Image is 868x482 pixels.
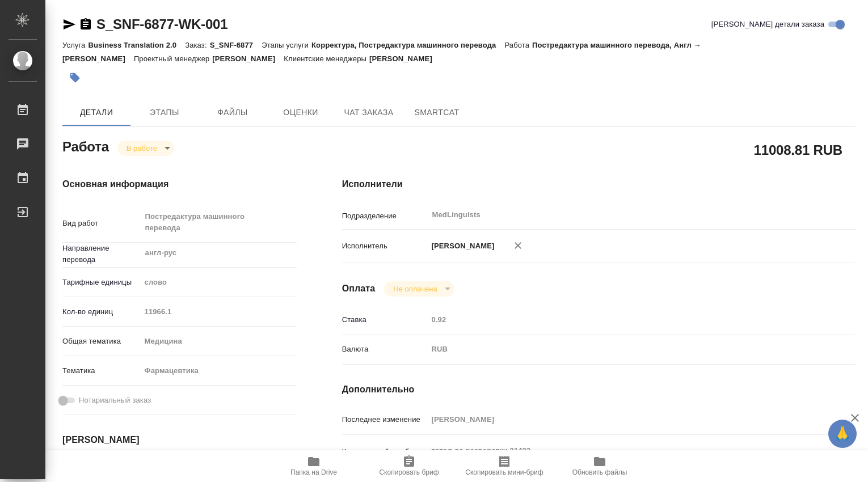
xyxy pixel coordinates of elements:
[342,344,428,355] p: Валюта
[62,243,141,265] p: Направление перевода
[266,450,361,482] button: Папка на Drive
[141,303,297,320] input: Пустое поле
[342,210,428,222] p: Подразделение
[369,54,441,63] p: [PERSON_NAME]
[62,277,141,288] p: Тарифные единицы
[379,468,439,476] span: Скопировать бриф
[62,18,76,31] button: Скопировать ссылку для ЯМессенджера
[62,306,141,318] p: Кол-во единиц
[69,105,124,120] span: Детали
[384,281,454,297] div: В работе
[342,314,428,325] p: Ставка
[62,41,88,49] p: Услуга
[410,105,464,120] span: SmartCat
[390,284,440,294] button: Не оплачена
[342,383,856,396] h4: Дополнительно
[342,177,856,191] h4: Исполнители
[361,450,457,482] button: Скопировать бриф
[141,273,297,292] div: слово
[62,136,109,156] h2: Работа
[828,420,857,448] button: 🙏
[428,240,495,252] p: [PERSON_NAME]
[711,19,824,30] span: [PERSON_NAME] детали заказа
[141,332,297,351] div: Медицина
[290,468,337,476] span: Папка на Drive
[428,311,813,328] input: Пустое поле
[141,361,297,380] div: Фармацевтика
[754,140,842,159] h2: 11008.81 RUB
[185,41,209,49] p: Заказ:
[833,422,852,446] span: 🙏
[273,105,328,120] span: Оценки
[342,414,428,425] p: Последнее изменение
[504,41,532,49] p: Работа
[572,468,627,476] span: Обновить файлы
[457,450,552,482] button: Скопировать мини-бриф
[205,105,260,120] span: Файлы
[505,233,530,258] button: Удалить исполнителя
[342,105,396,120] span: Чат заказа
[311,41,504,49] p: Корректура, Постредактура машинного перевода
[62,336,141,347] p: Общая тематика
[134,54,212,63] p: Проектный менеджер
[62,65,87,90] button: Добавить тэг
[212,54,284,63] p: [PERSON_NAME]
[96,16,227,32] a: S_SNF-6877-WK-001
[428,441,813,460] textarea: тотал до разверстки 31433
[79,395,151,406] span: Нотариальный заказ
[465,468,543,476] span: Скопировать мини-бриф
[88,41,185,49] p: Business Translation 2.0
[262,41,311,49] p: Этапы услуги
[342,282,376,295] h4: Оплата
[210,41,262,49] p: S_SNF-6877
[62,218,141,229] p: Вид работ
[79,18,92,31] button: Скопировать ссылку
[62,365,141,377] p: Тематика
[552,450,647,482] button: Обновить файлы
[137,105,192,120] span: Этапы
[428,411,813,428] input: Пустое поле
[62,177,297,191] h4: Основная информация
[117,141,174,156] div: В работе
[428,340,813,359] div: RUB
[284,54,369,63] p: Клиентские менеджеры
[62,433,297,447] h4: [PERSON_NAME]
[123,143,161,153] button: В работе
[342,446,428,458] p: Комментарий к работе
[342,240,428,252] p: Исполнитель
